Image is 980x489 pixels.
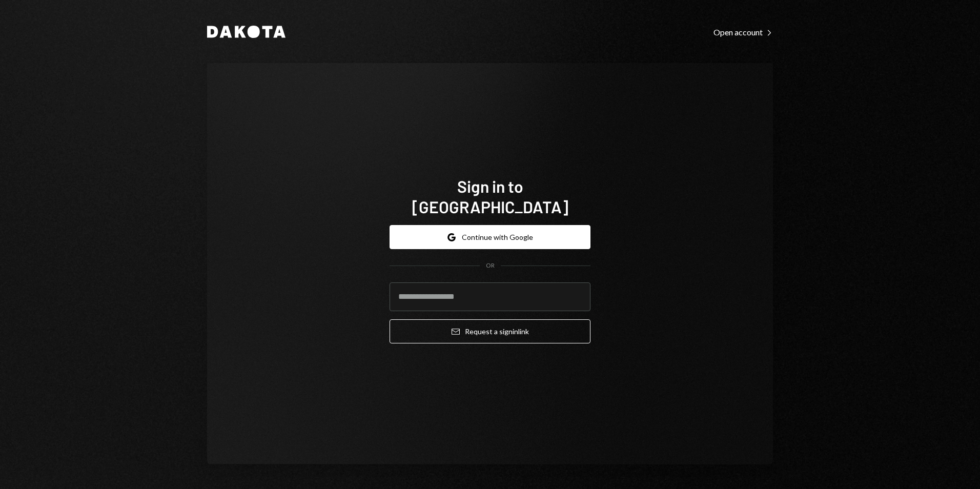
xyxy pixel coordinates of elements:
[390,225,590,249] button: Continue with Google
[713,27,773,37] div: Open account
[486,261,495,270] div: OR
[390,319,590,343] button: Request a signinlink
[390,176,590,217] h1: Sign in to [GEOGRAPHIC_DATA]
[713,26,773,37] a: Open account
